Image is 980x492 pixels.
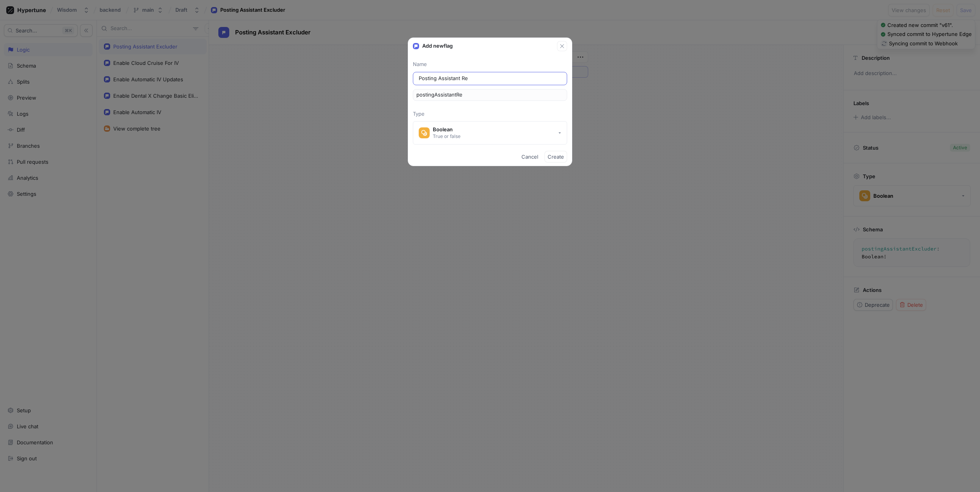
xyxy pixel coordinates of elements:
span: Create [548,154,564,159]
button: Create [544,151,567,163]
input: Enter a name for this flag [419,75,561,82]
p: Type [413,110,567,118]
p: Add new flag [422,42,453,50]
button: Cancel [518,151,541,163]
p: Name [413,61,567,68]
button: BooleanTrue or false [413,121,567,145]
div: Boolean [433,126,461,133]
div: True or false [433,133,461,140]
span: Cancel [521,154,538,159]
